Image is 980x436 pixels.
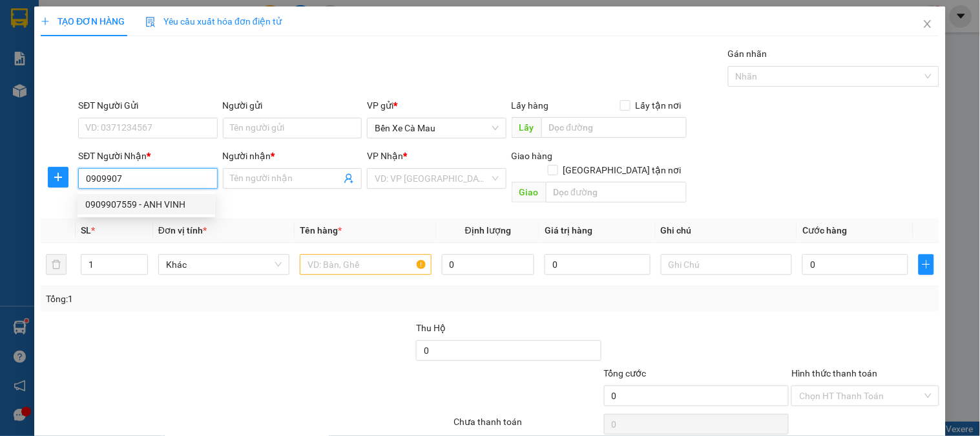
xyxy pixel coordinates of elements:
[541,117,687,138] input: Dọc đường
[558,163,687,177] span: [GEOGRAPHIC_DATA] tận nơi
[545,225,592,235] span: Giá trị hàng
[78,194,215,215] div: 0909907559 - ANH VINH
[48,172,68,182] span: plus
[512,151,553,161] span: Giao hàng
[919,254,934,275] button: plus
[631,98,687,113] span: Lấy tận nơi
[512,117,541,138] span: Lấy
[158,225,207,235] span: Đơn vị tính
[300,254,431,275] input: VD: Bàn, Ghế
[16,16,81,81] img: logo.jpg
[416,323,446,333] span: Thu Hộ
[656,218,797,243] th: Ghi chú
[48,167,68,188] button: plus
[367,98,506,113] div: VP gửi
[46,254,67,275] button: delete
[791,368,877,378] label: Hình thức thanh toán
[728,49,767,59] label: Gán nhãn
[465,225,511,235] span: Định lượng
[802,225,847,235] span: Cước hàng
[81,225,91,235] span: SL
[910,6,946,43] button: Close
[85,197,207,212] div: 0909907559 - ANH VINH
[145,16,282,27] span: Yêu cầu xuất hóa đơn điện tử
[367,151,403,161] span: VP Nhận
[375,118,498,138] span: Bến Xe Cà Mau
[41,17,50,26] span: plus
[121,32,540,48] li: 26 Phó Cơ Điều, Phường 12
[919,259,933,270] span: plus
[121,48,540,64] li: Hotline: 02839552959
[41,16,125,27] span: TẠO ĐƠN HÀNG
[223,98,362,113] div: Người gửi
[300,225,342,235] span: Tên hàng
[546,182,687,202] input: Dọc đường
[545,254,651,275] input: 0
[512,100,549,111] span: Lấy hàng
[78,149,217,163] div: SĐT Người Nhận
[166,255,282,274] span: Khác
[46,292,379,306] div: Tổng: 1
[16,94,182,115] b: GỬI : Bến Xe Cà Mau
[78,98,217,113] div: SĐT Người Gửi
[661,254,792,275] input: Ghi Chú
[604,368,647,378] span: Tổng cước
[145,17,156,27] img: icon
[923,19,933,29] span: close
[344,173,354,184] span: user-add
[512,182,546,202] span: Giao
[223,149,362,163] div: Người nhận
